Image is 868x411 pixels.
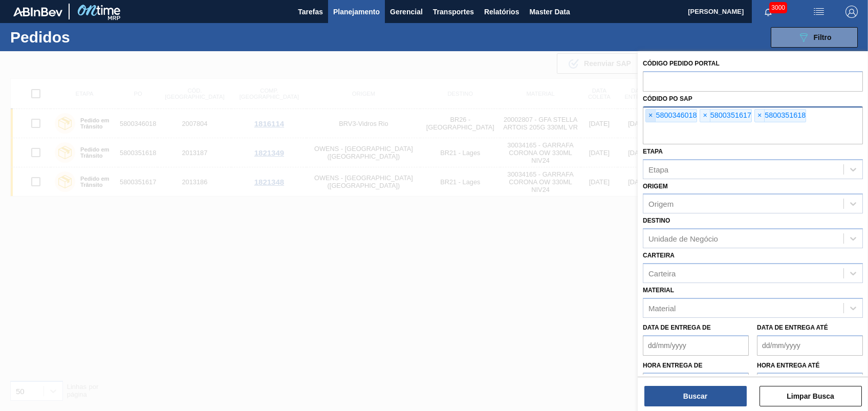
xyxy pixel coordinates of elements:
span: Relatórios [484,6,519,18]
label: Códido PO SAP [643,95,692,102]
label: Destino [643,217,670,224]
input: dd/mm/yyyy [643,335,749,356]
input: dd/mm/yyyy [757,335,863,356]
span: Planejamento [333,6,380,18]
h1: Pedidos [10,31,160,43]
div: 5800351617 [700,109,751,122]
button: Notificações [752,5,785,19]
label: Carteira [643,252,675,259]
label: Hora entrega até [757,358,863,373]
span: × [646,110,656,122]
label: Código Pedido Portal [643,60,720,67]
div: Etapa [648,165,668,174]
label: Material [643,287,674,294]
span: × [755,110,765,122]
div: Unidade de Negócio [648,234,718,243]
span: Filtro [814,33,832,41]
span: Transportes [433,6,474,18]
img: Logout [845,6,858,18]
div: 5800346018 [645,109,697,122]
label: Data de Entrega de [643,324,711,331]
img: TNhmsLtSVTkK8tSr43FrP2fwEKptu5GPRR3wAAAABJRU5ErkJggg== [13,7,62,16]
label: Data de Entrega até [757,324,828,331]
div: Carteira [648,269,676,277]
label: Hora entrega de [643,358,749,373]
span: Gerencial [390,6,423,18]
div: 5800351618 [754,109,806,122]
span: Tarefas [298,6,323,18]
button: Filtro [771,27,858,48]
div: Material [648,304,676,312]
img: userActions [813,6,825,18]
div: Origem [648,200,674,208]
label: Etapa [643,148,663,155]
span: × [700,110,710,122]
span: 3000 [769,2,787,13]
label: Origem [643,183,668,190]
span: Master Data [529,6,570,18]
